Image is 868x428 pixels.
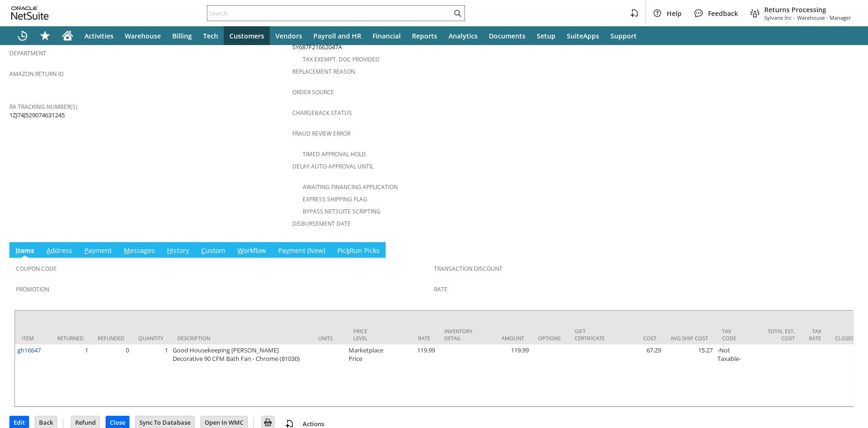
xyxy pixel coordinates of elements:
[842,244,853,255] a: Unrolled view on
[131,344,170,406] td: 1
[489,31,525,40] span: Documents
[203,31,218,40] span: Tech
[292,43,342,52] span: SY687F21662047A
[276,246,327,256] a: Payment (New)
[286,246,289,255] span: y
[125,31,161,40] span: Warehouse
[224,26,270,45] a: Customers
[91,344,131,406] td: 0
[292,68,355,76] a: Replacement reason
[56,26,79,45] a: Home
[567,31,599,40] span: SuiteApps
[308,26,367,45] a: Payroll and HR
[393,335,430,342] div: Rate
[17,30,28,41] svg: Recent Records
[172,31,192,40] span: Billing
[11,7,49,20] svg: logo
[292,130,350,138] a: Fraud Review Error
[619,335,656,342] div: Cost
[9,70,64,78] a: Amazon Return ID
[9,103,77,111] a: RA Tracking Number(s)
[561,26,605,45] a: SuiteApps
[610,31,637,40] span: Support
[207,8,452,19] input: Search
[57,335,84,342] div: Returned
[708,9,738,18] span: Feedback
[170,344,311,406] td: Good Housekeeping [PERSON_NAME] Decorative 90 CFM Bath Fan - Chrome (81030)
[292,88,334,96] a: Order Source
[346,246,350,255] span: k
[480,344,531,406] td: 119.99
[303,150,366,158] a: Timed Approval Hold
[34,26,56,45] div: Shortcuts
[612,344,663,406] td: 67.29
[16,285,49,293] a: Promotion
[299,420,328,428] a: Actions
[167,26,198,45] a: Billing
[262,417,274,428] img: Print
[412,31,437,40] span: Reports
[764,14,792,21] span: Sylvane Inc
[667,9,682,18] span: Help
[443,26,483,45] a: Analytics
[138,335,163,342] div: Quantity
[531,26,561,45] a: Setup
[434,285,448,293] a: Rate
[318,335,339,342] div: Units
[715,344,750,406] td: -Not Taxable-
[449,31,478,40] span: Analytics
[722,328,743,342] div: Tax Code
[764,5,851,14] span: Returns Processing
[537,31,556,40] span: Setup
[235,246,268,256] a: Workflow
[292,109,352,117] a: Chargeback Status
[670,335,708,342] div: Avg Ship Cost
[9,49,46,57] a: Department
[797,14,851,21] span: Warehouse - Manager
[386,344,437,406] td: 119.99
[373,31,401,40] span: Financial
[757,328,795,342] div: Total Est. Cost
[809,328,821,342] div: Tax Rate
[9,111,65,120] span: 1ZJ74J529074631245
[575,328,605,342] div: Gift Certificate
[452,8,463,19] svg: Search
[84,246,88,255] span: P
[406,26,443,45] a: Reports
[165,246,191,256] a: History
[303,195,367,203] a: Express Shipping Flag
[17,346,41,354] a: gh16647
[15,246,18,255] span: I
[98,335,124,342] div: Refunded
[434,265,503,273] a: Transaction Discount
[13,246,37,256] a: Items
[39,30,51,41] svg: Shortcuts
[167,246,172,255] span: H
[538,335,561,342] div: Options
[303,55,380,63] a: Tax Exempt. Doc Provided
[313,31,361,40] span: Payroll and HR
[82,246,114,256] a: Payment
[11,26,34,45] a: Recent Records
[353,328,379,342] div: Price Level
[303,183,398,191] a: Awaiting Financing Application
[124,246,130,255] span: M
[663,344,715,406] td: 15.27
[483,26,531,45] a: Documents
[177,335,304,342] div: Description
[335,246,382,256] a: PickRun Picks
[292,162,373,170] a: Delay Auto-Approval Until
[487,335,524,342] div: Amount
[346,344,386,406] td: Marketplace Price
[605,26,642,45] a: Support
[22,335,43,342] div: Item
[270,26,308,45] a: Vendors
[198,26,224,45] a: Tech
[119,26,167,45] a: Warehouse
[237,246,244,255] span: W
[62,30,73,41] svg: Home
[201,246,206,255] span: C
[16,265,57,273] a: Coupon Code
[367,26,406,45] a: Financial
[199,246,228,256] a: Custom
